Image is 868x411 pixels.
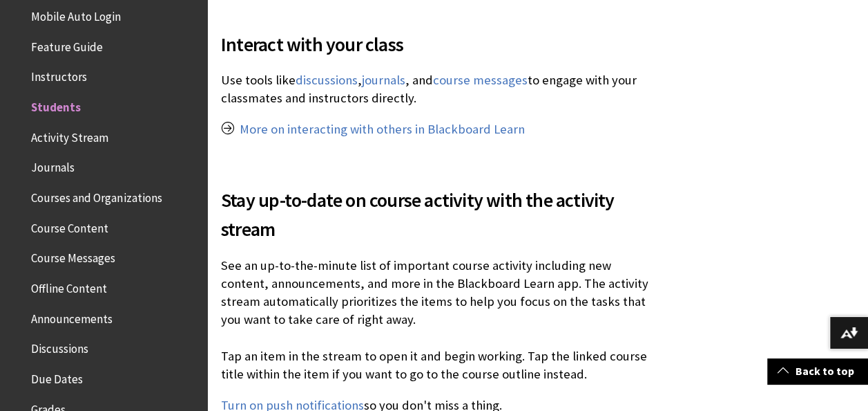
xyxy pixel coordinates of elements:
[31,247,115,266] span: Course Messages
[221,256,650,383] p: See an up-to-the-minute list of important course activity including new content, announcements, a...
[31,95,81,114] span: Students
[31,337,88,356] span: Discussions
[31,156,75,175] span: Journals
[31,66,87,84] span: Instructors
[221,185,650,243] span: Stay up-to-date on course activity with the activity stream
[31,217,108,235] span: Course Content
[31,367,83,386] span: Due Dates
[31,5,121,24] span: Mobile Auto Login
[221,30,650,59] span: Interact with your class
[221,71,650,107] p: Use tools like , , and to engage with your classmates and instructors directly.
[31,307,113,326] span: Announcements
[240,121,525,138] a: More on interacting with others in Blackboard Learn
[296,72,358,89] a: discussions
[362,72,405,89] a: journals
[31,35,103,54] span: Feature Guide
[433,72,528,89] a: course messages
[767,358,868,384] a: Back to top
[31,277,107,295] span: Offline Content
[31,126,108,145] span: Activity Stream
[31,186,162,205] span: Courses and Organizations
